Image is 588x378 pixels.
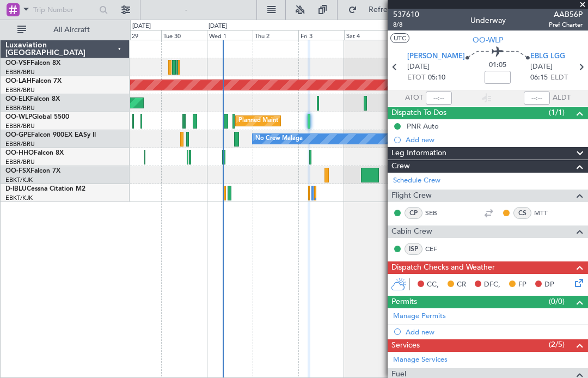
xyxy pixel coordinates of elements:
a: OO-ELKFalcon 8X [5,96,60,102]
div: Fri 3 [298,30,344,40]
a: Manage Services [393,355,448,365]
span: OO-WLP [5,114,32,120]
span: D-IBLU [5,186,27,192]
span: Refresh [359,6,405,14]
span: OO-GPE [5,132,31,138]
button: UTC [390,33,409,43]
button: All Aircraft [12,21,118,39]
a: EBBR/BRU [5,104,35,112]
span: Pref Charter [549,20,583,29]
span: Services [391,339,420,352]
a: D-IBLUCessna Citation M2 [5,186,85,192]
span: Flight Crew [391,190,432,202]
button: Refresh [343,1,408,19]
div: [DATE] [132,22,151,31]
span: 537610 [393,9,419,20]
a: OO-GPEFalcon 900EX EASy II [5,132,96,138]
span: CC, [427,279,439,290]
span: DFC, [484,279,500,290]
div: ISP [405,243,422,255]
span: ATOT [405,93,423,103]
div: Sat 4 [344,30,390,40]
span: (2/5) [549,339,565,350]
a: Manage Permits [393,311,446,322]
span: OO-ELK [5,96,30,102]
a: EBBR/BRU [5,140,35,148]
span: FP [518,279,526,290]
input: --:-- [426,92,452,105]
a: EBBR/BRU [5,122,35,130]
span: OO-VSF [5,60,30,66]
span: OO-WLP [473,34,503,46]
div: CS [513,207,531,219]
div: Add new [406,327,583,337]
span: Crew [391,160,410,173]
div: Underway [470,15,506,26]
div: Add new [406,135,583,144]
a: OO-HHOFalcon 8X [5,150,64,156]
span: 01:05 [489,60,506,71]
a: Schedule Crew [393,175,440,186]
span: [DATE] [530,62,553,72]
span: OO-HHO [5,150,34,156]
div: Wed 1 [207,30,253,40]
a: CEF [425,244,450,254]
a: OO-LAHFalcon 7X [5,78,62,84]
span: 06:15 [530,72,548,83]
div: CP [405,207,422,219]
span: 8/8 [393,20,419,29]
span: OO-LAH [5,78,32,84]
div: Planned Maint Milan (Linate) [238,113,317,129]
a: EBBR/BRU [5,158,35,166]
span: OO-FSX [5,168,30,174]
div: No Crew Malaga [255,131,303,147]
span: ELDT [550,72,568,83]
span: [DATE] [407,62,430,72]
span: Leg Information [391,147,446,160]
a: OO-FSXFalcon 7X [5,168,60,174]
div: Tue 30 [161,30,207,40]
a: OO-VSFFalcon 8X [5,60,60,66]
span: Permits [391,296,417,308]
a: EBBR/BRU [5,68,35,76]
span: (1/1) [549,107,565,118]
a: EBKT/KJK [5,194,33,202]
span: AAB56P [549,9,583,20]
a: EBKT/KJK [5,176,33,184]
a: SEB [425,208,450,218]
span: DP [544,279,554,290]
span: (0/0) [549,296,565,307]
span: CR [457,279,466,290]
span: ALDT [553,93,571,103]
span: Cabin Crew [391,225,432,238]
span: 05:10 [428,72,445,83]
a: OO-WLPGlobal 5500 [5,114,69,120]
div: Mon 29 [115,30,161,40]
div: [DATE] [209,22,227,31]
input: Trip Number [33,2,96,18]
span: EBLG LGG [530,51,565,62]
span: ETOT [407,72,425,83]
div: Thu 2 [253,30,298,40]
div: PNR Auto [407,121,439,131]
a: EBBR/BRU [5,86,35,94]
span: Dispatch To-Dos [391,107,446,119]
span: All Aircraft [28,26,115,34]
span: Dispatch Checks and Weather [391,261,495,274]
span: [PERSON_NAME] [407,51,465,62]
a: MTT [534,208,559,218]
